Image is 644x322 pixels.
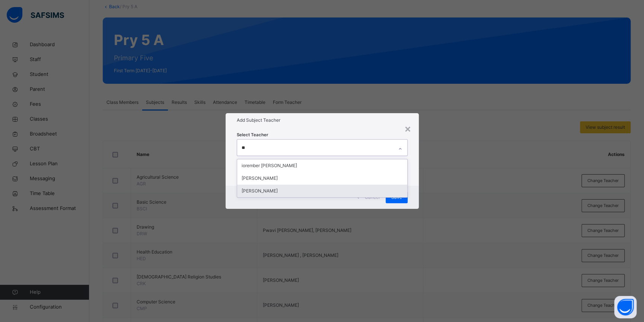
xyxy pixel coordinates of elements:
div: [PERSON_NAME] [237,185,407,197]
button: Open asap [614,296,637,318]
span: Select Teacher [237,132,268,138]
div: iorember [PERSON_NAME] [237,159,407,172]
h1: Add Subject Teacher [237,117,408,124]
div: × [404,121,411,136]
div: [PERSON_NAME] [237,172,407,185]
